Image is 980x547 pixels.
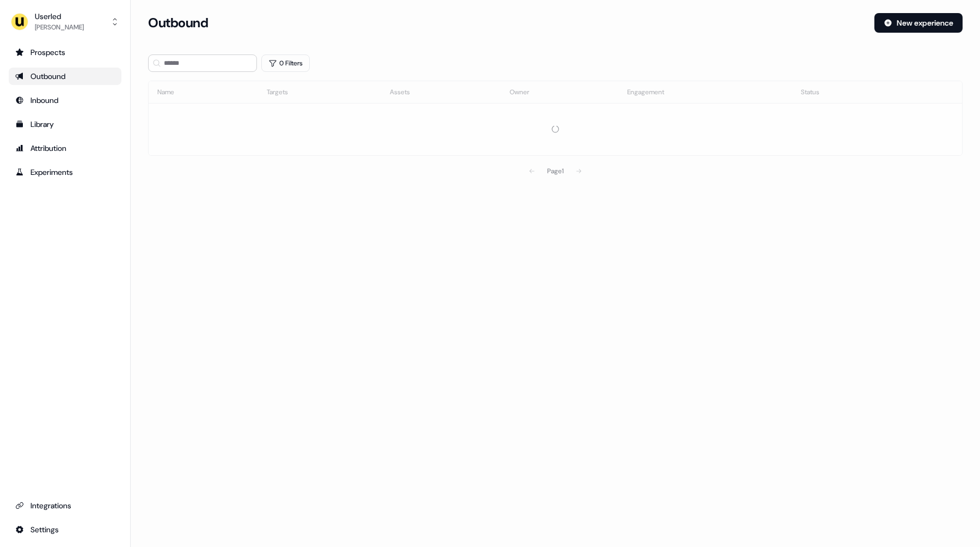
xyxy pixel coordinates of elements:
button: New experience [874,13,963,33]
div: Userled [35,11,84,22]
button: 0 Filters [261,54,310,72]
a: Go to attribution [9,139,121,157]
h3: Outbound [148,15,208,31]
a: Go to integrations [9,497,121,514]
button: Userled[PERSON_NAME] [9,9,121,35]
a: Go to Inbound [9,92,121,109]
a: Go to integrations [9,521,121,538]
div: [PERSON_NAME] [35,22,84,33]
div: Inbound [15,95,115,106]
a: Go to prospects [9,44,121,61]
div: Prospects [15,47,115,58]
div: Integrations [15,500,115,511]
a: Go to outbound experience [9,68,121,85]
div: Settings [15,524,115,535]
a: Go to experiments [9,163,121,181]
a: Go to templates [9,116,121,133]
div: Outbound [15,71,115,82]
div: Library [15,119,115,130]
div: Attribution [15,143,115,154]
div: Experiments [15,167,115,178]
